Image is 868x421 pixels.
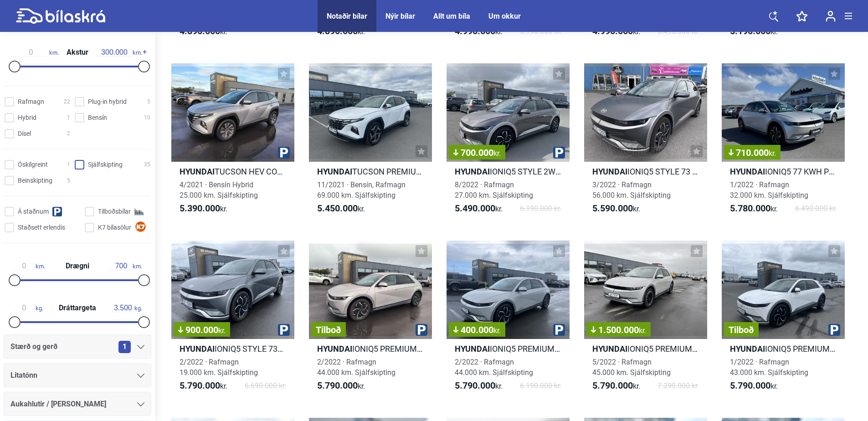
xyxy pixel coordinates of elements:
img: parking.png [828,324,840,336]
a: Allt um bíla [433,12,470,21]
span: Bensín [88,113,107,123]
span: 2 [67,129,70,139]
b: Hyundai [730,167,765,176]
span: 1.500.000 [591,325,646,334]
span: Dráttargeta [56,304,98,312]
span: kr. [317,203,365,214]
a: 400.000kr.HyundaiIONIQ5 PREMIUM 73W2/2022 · Rafmagn44.000 km. Sjálfskipting5.790.000kr.6.190.000 kr. [447,241,570,400]
b: Hyundai [592,344,627,354]
b: 5.790.000 [730,380,770,391]
span: 1 [67,160,70,169]
span: 3/2022 · Rafmagn 56.000 km. Sjálfskipting [592,180,671,200]
span: km. [110,262,142,270]
span: Stærð og gerð [10,340,57,353]
span: 1/2022 · Rafmagn 32.000 km. Sjálfskipting [730,180,808,200]
a: Nýir bílar [385,12,415,21]
b: 5.490.000 [455,203,495,214]
h2: IONIQ5 PREMIUM 73KWH [584,344,707,354]
span: Hybrid [18,113,36,123]
img: parking.png [553,147,565,159]
span: kr. [493,149,501,158]
h2: IONIQ5 PREMIUM 73KW [309,344,432,354]
h2: IONIQ5 PREMIUM 73W [447,344,570,354]
span: kr. [455,203,503,214]
b: Hyundai [317,344,352,354]
b: 5.390.000 [180,203,220,214]
span: 4/2021 · Bensín Hybrid 25.000 km. Sjálfskipting [180,180,258,200]
span: 2/2022 · Rafmagn 44.000 km. Sjálfskipting [455,358,533,377]
span: kg. [112,304,142,312]
span: kr. [493,326,501,335]
span: 900.000 [178,325,226,334]
span: Drægni [63,262,92,270]
b: 5.790.000 [455,380,495,391]
span: Rafmagn [18,97,44,107]
span: 700.000 [453,148,501,157]
a: Notaðir bílar [327,12,367,21]
span: Tilboð [729,325,754,334]
span: Tilboðsbílar [98,207,131,216]
b: Hyundai [317,167,352,176]
span: 8/2022 · Rafmagn 27.000 km. Sjálfskipting [455,180,533,200]
span: 2/2022 · Rafmagn 44.000 km. Sjálfskipting [317,358,395,377]
span: kg. [13,304,43,312]
b: Hyundai [180,344,215,354]
h2: IONIQ5 STYLE 2WD 73KWH [447,166,570,177]
span: 11/2021 · Bensín, Rafmagn 69.000 km. Sjálfskipting [317,180,406,200]
span: 1 [67,113,70,123]
span: 1/2022 · Rafmagn 43.000 km. Sjálfskipting [730,358,808,377]
span: kr. [180,380,227,391]
span: 5/2022 · Rafmagn 45.000 km. Sjálfskipting [592,358,671,377]
img: parking.png [416,324,427,336]
span: kr. [592,203,640,214]
a: TilboðHyundaiIONIQ5 PREMIUM 73KWH1/2022 · Rafmagn43.000 km. Sjálfskipting5.790.000kr. [722,241,845,400]
b: 5.790.000 [592,380,633,391]
span: 2/2022 · Rafmagn 19.000 km. Sjálfskipting [180,358,258,377]
span: 6.190.000 kr. [520,380,561,391]
span: 710.000 [729,148,776,157]
span: km. [13,48,59,56]
span: K7 bílasölur [98,223,131,232]
span: 400.000 [453,325,501,334]
img: parking.png [278,147,290,159]
b: Hyundai [730,344,765,354]
span: 5 [147,97,150,107]
span: Beinskipting [18,176,52,185]
b: Hyundai [592,167,627,176]
span: Dísel [18,129,31,139]
span: Tilboð [316,325,341,334]
div: Um okkur [488,12,521,21]
span: kr. [730,380,778,391]
h2: IONIQ5 STYLE 73 KWH [584,166,707,177]
span: km. [13,262,45,270]
a: 710.000kr.HyundaiIONIQ5 77 KWH PREMIUM1/2022 · Rafmagn32.000 km. Sjálfskipting5.780.000kr.6.490.0... [722,63,845,222]
a: 700.000kr.HyundaiIONIQ5 STYLE 2WD 73KWH8/2022 · Rafmagn27.000 km. Sjálfskipting5.490.000kr.6.190.... [447,63,570,222]
span: Plug-in hybrid [88,97,127,107]
a: HyundaiTUCSON HEV COMFORT4/2021 · Bensín Hybrid25.000 km. Sjálfskipting5.390.000kr. [171,63,294,222]
h2: IONIQ5 77 KWH PREMIUM [722,166,845,177]
h2: IONIQ5 PREMIUM 73KWH [722,344,845,354]
b: 5.790.000 [317,380,358,391]
a: TilboðHyundaiIONIQ5 PREMIUM 73KW2/2022 · Rafmagn44.000 km. Sjálfskipting5.790.000kr. [309,241,432,400]
span: 35 [144,160,150,169]
span: Aukahlutir / [PERSON_NAME] [10,398,106,411]
h2: IONIQ5 STYLE 73KWH [171,344,294,354]
span: kr. [592,380,640,391]
span: Akstur [64,49,91,56]
b: 5.590.000 [592,203,633,214]
span: kr. [639,326,646,335]
b: 5.790.000 [180,380,220,391]
span: kr. [769,149,776,158]
b: Hyundai [455,344,490,354]
img: user-login.svg [826,10,836,22]
img: parking.png [553,324,565,336]
h2: TUCSON PREMIUM PHEV [309,166,432,177]
span: 6.690.000 kr. [245,380,286,391]
span: Litatónn [10,369,37,382]
span: 22 [64,97,70,107]
span: 7.290.000 kr. [657,380,699,391]
span: kr. [218,326,226,335]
